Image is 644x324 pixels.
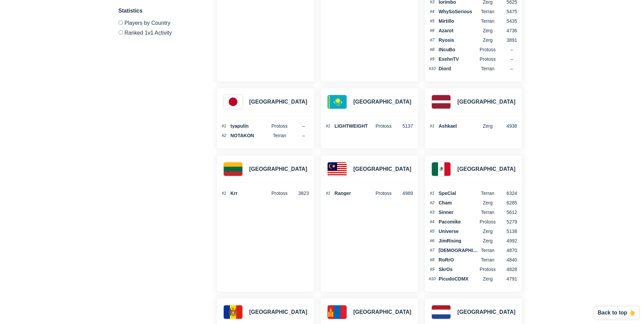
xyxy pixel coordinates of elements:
[478,28,498,33] span: Zerg
[510,47,513,52] span: –
[497,200,517,205] span: 6285
[497,229,517,234] span: 5138
[478,47,498,52] span: Protoss
[428,229,436,233] span: #5
[118,30,123,35] input: Ranked 1v1 Activity
[478,57,498,61] span: Protoss
[428,57,436,61] span: #9
[478,19,498,23] span: Terran
[118,28,200,36] label: Ranked 1v1 Activity
[353,165,411,173] h3: [GEOGRAPHIC_DATA]
[478,200,498,205] span: zerg
[374,124,393,128] span: Protoss
[118,20,123,25] input: Players by Country
[220,124,228,128] span: #1
[334,191,374,196] span: Ranger
[478,219,498,224] span: Protoss
[270,191,289,196] span: Protoss
[478,38,498,42] span: Zerg
[439,238,478,243] span: JimRising
[497,238,517,243] span: 4992
[457,308,515,316] h3: [GEOGRAPHIC_DATA]
[478,248,498,253] span: Terran
[439,257,478,262] span: RoRrO
[231,191,270,196] span: Krr
[231,124,270,128] span: tyapulin
[497,257,517,262] span: 4840
[439,210,478,215] span: Sinner
[439,38,478,42] span: Ryosis
[428,48,436,52] span: #8
[428,277,436,281] span: #10
[270,133,289,138] span: Terran
[439,191,478,196] span: SpeCial
[428,19,436,23] span: #5
[220,191,228,195] span: #1
[428,29,436,33] span: #6
[478,229,498,234] span: Zerg
[428,258,436,262] span: #8
[439,267,478,272] span: SkrOs
[393,191,413,196] span: 4989
[497,248,517,253] span: 4870
[353,98,411,106] h3: [GEOGRAPHIC_DATA]
[118,20,200,28] label: Players by Country
[118,7,200,15] h3: Statistics
[324,191,332,195] span: #1
[231,133,270,138] span: NOTAKON
[497,28,517,33] span: 4736
[439,276,478,281] span: PicudoCDMX
[478,124,498,128] span: Zerg
[597,310,636,316] p: Back to top 👆
[478,238,498,243] span: Zerg
[510,66,513,71] span: –
[374,191,393,196] span: Protoss
[439,219,478,224] span: Pacomike
[289,191,309,196] span: 3823
[439,124,478,128] span: Ashkael
[497,191,517,196] span: 6324
[428,220,436,224] span: #4
[497,267,517,272] span: 4828
[510,56,513,62] span: –
[428,239,436,243] span: #6
[270,124,289,128] span: Protoss
[439,66,478,71] span: Diord
[497,276,517,281] span: 4791
[428,248,436,252] span: #7
[439,57,478,61] span: ExehnTV
[478,267,498,272] span: Protoss
[249,98,307,106] h3: [GEOGRAPHIC_DATA]
[439,47,478,52] span: INcuBo
[497,219,517,224] span: 5279
[428,267,436,271] span: #9
[393,124,413,128] span: 5137
[439,248,478,253] span: [DEMOGRAPHIC_DATA]
[457,98,515,106] h3: [GEOGRAPHIC_DATA]
[497,124,517,128] span: 4938
[497,210,517,215] span: 5612
[478,191,498,196] span: Terran
[457,165,515,173] h3: [GEOGRAPHIC_DATA]
[353,308,411,316] h3: [GEOGRAPHIC_DATA]
[302,133,305,138] span: –
[478,66,498,71] span: Terran
[439,19,478,23] span: Mirtillo
[249,308,307,316] h3: [GEOGRAPHIC_DATA]
[497,38,517,42] span: 3891
[428,10,436,14] span: #4
[439,229,478,234] span: Universe
[249,165,307,173] h3: [GEOGRAPHIC_DATA]
[220,133,228,138] span: #2
[302,123,305,129] span: –
[478,257,498,262] span: Terran
[428,191,436,195] span: #1
[439,28,478,33] span: Azarot
[428,124,436,128] span: #1
[478,9,498,14] span: Terran
[428,210,436,214] span: #3
[439,200,478,205] span: Cham
[324,124,332,128] span: #1
[497,19,517,23] span: 5435
[478,210,498,215] span: Terran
